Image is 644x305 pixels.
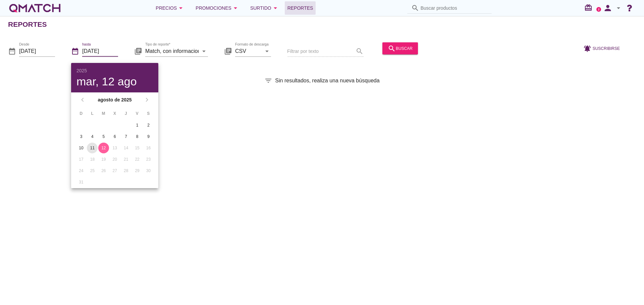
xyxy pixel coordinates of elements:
i: person [601,3,614,13]
button: 8 [132,131,143,142]
div: 2 [143,122,154,128]
div: 4 [87,134,98,140]
div: 2025 [76,68,153,73]
i: date_range [71,47,79,55]
th: L [87,108,97,119]
i: arrow_drop_down [271,4,279,12]
h2: Reportes [8,19,47,30]
th: D [76,108,86,119]
div: 8 [132,134,143,140]
a: white-qmatch-logo [8,1,62,15]
button: buscar [382,42,418,54]
div: 7 [121,134,131,140]
input: hasta [82,46,118,56]
i: filter_list [264,77,272,85]
div: Precios [156,4,185,12]
input: Buscar productos [421,3,488,13]
div: 6 [109,134,120,140]
button: 9 [143,131,154,142]
th: S [143,108,154,119]
i: arrow_drop_down [614,4,623,12]
span: Reportes [287,4,313,12]
div: mar, 12 ago [76,76,153,87]
button: 4 [87,131,98,142]
div: Promociones [196,4,239,12]
div: 10 [76,145,87,151]
i: arrow_drop_down [263,47,271,55]
button: Surtido [245,1,285,15]
button: 11 [87,143,98,153]
button: 7 [121,131,131,142]
div: 3 [76,134,87,140]
div: 9 [143,134,154,140]
span: Sin resultados, realiza una nueva búsqueda [275,77,379,85]
th: M [98,108,109,119]
button: 6 [109,131,120,142]
i: date_range [8,47,16,55]
button: 3 [76,131,87,142]
strong: agosto de 2025 [89,96,141,103]
button: Promociones [190,1,245,15]
i: search [388,44,396,52]
i: arrow_drop_down [200,47,208,55]
a: Reportes [285,1,316,15]
i: redeem [584,4,595,12]
button: Precios [150,1,190,15]
i: library_books [224,47,232,55]
i: arrow_drop_down [231,4,239,12]
button: 2 [143,120,154,131]
button: 5 [98,131,109,142]
th: V [132,108,142,119]
input: Formato de descarga [235,46,262,56]
div: 11 [87,145,98,151]
button: 10 [76,143,87,153]
span: Suscribirse [593,45,620,51]
a: 2 [596,7,601,12]
th: X [109,108,120,119]
i: library_books [134,47,142,55]
input: Tipo de reporte* [145,46,199,56]
text: 2 [598,8,600,11]
div: 12 [98,145,109,151]
i: arrow_drop_down [177,4,185,12]
th: J [121,108,131,119]
button: Suscribirse [578,42,625,54]
div: 5 [98,134,109,140]
div: buscar [388,44,413,52]
input: Desde [19,46,55,56]
button: 12 [98,143,109,153]
div: Surtido [250,4,279,12]
i: search [411,4,419,12]
div: 1 [132,122,143,128]
button: 1 [132,120,143,131]
i: notifications_active [583,44,593,52]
